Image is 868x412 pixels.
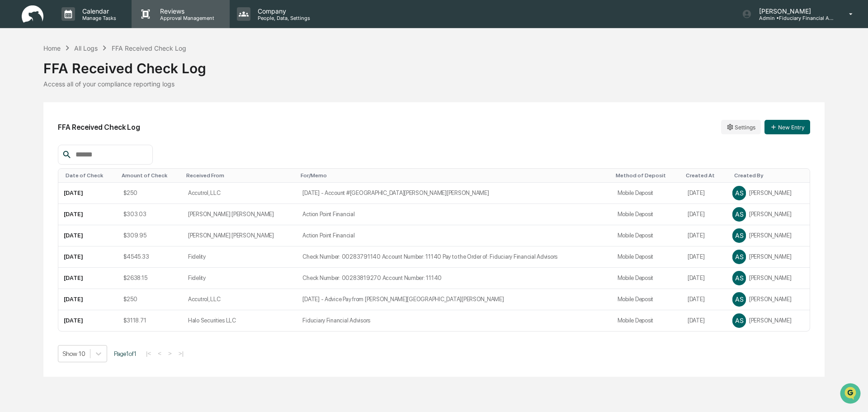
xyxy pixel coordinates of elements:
[183,289,297,310] td: Accutrol, LLC
[721,120,761,134] button: Settings
[735,210,743,218] span: AS
[682,204,727,225] td: [DATE]
[297,310,612,331] td: Fiduciary Financial Advisors
[686,172,724,179] div: Toggle SortBy
[682,225,727,246] td: [DATE]
[297,289,612,310] td: [DATE] - Advice Pay from [PERSON_NAME][GEOGRAPHIC_DATA][PERSON_NAME]
[612,183,682,204] td: Mobile Deposit
[154,72,165,83] button: Start new chat
[31,78,114,85] div: We're available if you need us!
[155,350,164,357] button: <
[616,172,679,179] div: Toggle SortBy
[75,7,121,15] p: Calendar
[114,350,137,357] span: Page 1 of 1
[250,7,315,15] p: Company
[682,183,727,204] td: [DATE]
[112,44,186,52] div: FFA Received Check Log
[612,268,682,289] td: Mobile Deposit
[732,229,804,242] div: [PERSON_NAME]
[297,204,612,225] td: Action Point Financial
[682,289,727,310] td: [DATE]
[735,253,743,260] span: AS
[297,268,612,289] td: Check Number: 00283819270 Account Number: 11140
[183,183,297,204] td: Accutrol, LLC
[58,204,118,225] td: [DATE]
[732,208,804,221] div: [PERSON_NAME]
[732,293,804,306] div: [PERSON_NAME]
[75,114,112,123] span: Attestations
[58,183,118,204] td: [DATE]
[64,153,109,160] a: Powered byPylon
[90,153,109,160] span: Pylon
[732,186,804,200] div: [PERSON_NAME]
[22,5,43,23] img: logo
[118,268,183,289] td: $2638.15
[186,172,294,179] div: Toggle SortBy
[734,172,806,179] div: Toggle SortBy
[143,350,154,357] button: |<
[74,44,98,52] div: All Logs
[250,15,315,21] p: People, Data, Settings
[297,246,612,268] td: Check Number: 00283791140 Account Number: 11140 Pay to the Order of: Fiduciary Financial Advisors
[58,289,118,310] td: [DATE]
[735,317,743,324] span: AS
[9,115,16,122] div: 🖐️
[752,15,836,21] p: Admin • Fiduciary Financial Advisors
[301,172,608,179] div: Toggle SortBy
[18,131,57,140] span: Data Lookup
[732,271,804,285] div: [PERSON_NAME]
[58,310,118,331] td: [DATE]
[153,7,219,15] p: Reviews
[297,225,612,246] td: Action Point Financial
[612,246,682,268] td: Mobile Deposit
[612,310,682,331] td: Mobile Deposit
[183,310,297,331] td: Halo Securities LLC
[735,295,743,303] span: AS
[764,120,810,134] button: New Entry
[682,268,727,289] td: [DATE]
[839,382,863,407] iframe: Open customer support
[118,246,183,268] td: $4545.33
[62,110,116,127] a: 🗄️Attestations
[752,7,836,15] p: [PERSON_NAME]
[612,225,682,246] td: Mobile Deposit
[183,225,297,246] td: [PERSON_NAME] [PERSON_NAME]
[183,246,297,268] td: Fidelity
[118,225,183,246] td: $309.95
[732,250,804,264] div: [PERSON_NAME]
[43,53,825,76] div: FFA Received Check Log
[122,172,179,179] div: Toggle SortBy
[24,41,149,51] input: Clear
[183,204,297,225] td: [PERSON_NAME] [PERSON_NAME]
[153,15,219,21] p: Approval Management
[297,183,612,204] td: [DATE] - Account #[GEOGRAPHIC_DATA][PERSON_NAME][PERSON_NAME]
[31,69,148,78] div: Start new chat
[735,274,743,282] span: AS
[612,204,682,225] td: Mobile Deposit
[176,350,186,357] button: >|
[43,44,61,52] div: Home
[682,246,727,268] td: [DATE]
[735,189,743,197] span: AS
[183,268,297,289] td: Fidelity
[18,114,58,123] span: Preclearance
[9,19,165,33] p: How can we help?
[732,314,804,327] div: [PERSON_NAME]
[58,225,118,246] td: [DATE]
[43,80,825,88] div: Access all of your compliance reporting logs
[118,310,183,331] td: $3118.71
[165,350,175,357] button: >
[9,69,25,85] img: 1746055101610-c473b297-6a78-478c-a979-82029cc54cd1
[58,246,118,268] td: [DATE]
[118,183,183,204] td: $250
[66,115,73,122] div: 🗄️
[66,172,114,179] div: Toggle SortBy
[58,123,140,132] h2: FFA Received Check Log
[118,204,183,225] td: $303.03
[58,268,118,289] td: [DATE]
[5,128,61,144] a: 🔎Data Lookup
[735,232,743,239] span: AS
[118,289,183,310] td: $250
